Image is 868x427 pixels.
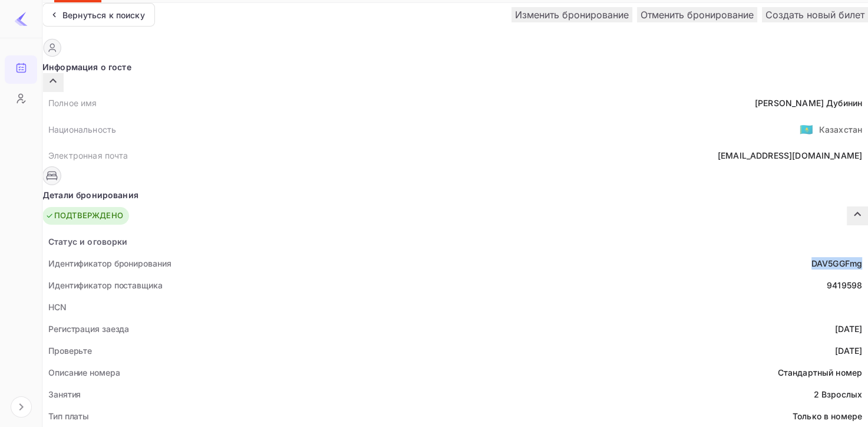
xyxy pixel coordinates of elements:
ya-tr-span: Детали бронирования [42,189,138,201]
ya-tr-span: Тип платы [48,411,89,421]
ya-tr-span: 🇰🇿 [799,123,813,136]
ya-tr-span: Статус и оговорки [48,237,128,247]
div: [DATE] [835,344,862,357]
ya-tr-span: Электронная почта [48,150,128,160]
ya-tr-span: DAV5GGFmg [811,258,862,268]
ya-tr-span: [PERSON_NAME] [755,98,824,108]
a: Бронирования [5,55,37,83]
ya-tr-span: Казахстан [819,124,862,134]
ya-tr-span: Только в номере [793,411,862,421]
ya-tr-span: Вернуться к поиску [62,10,145,20]
ya-tr-span: Проверьте [48,346,92,356]
ya-tr-span: Стандартный номер [777,367,862,377]
ya-tr-span: Изменить бронирование [515,9,629,21]
img: LiteAPI [14,12,28,26]
ya-tr-span: Национальность [48,124,116,134]
button: Создать новый билет [762,7,868,22]
span: США [799,119,813,140]
ya-tr-span: Регистрация заезда [48,324,129,334]
ya-tr-span: Идентификатор поставщика [48,280,163,290]
div: [DATE] [835,323,862,335]
ya-tr-span: 2 Взрослых [814,389,863,399]
ya-tr-span: Создать новый билет [765,9,864,21]
button: Отменить бронирование [637,7,757,22]
ya-tr-span: Отменить бронирование [641,9,754,21]
button: Изменить бронирование [511,7,632,22]
button: Расширьте навигацию [11,396,32,418]
ya-tr-span: Описание номера [48,367,120,377]
ya-tr-span: ПОДТВЕРЖДЕНО [54,210,123,222]
ya-tr-span: HCN [48,302,67,312]
ya-tr-span: Информация о госте [42,61,131,73]
ya-tr-span: Занятия [48,389,81,399]
ya-tr-span: [EMAIL_ADDRESS][DOMAIN_NAME] [718,150,862,160]
div: 9419598 [827,279,862,291]
ya-tr-span: Идентификатор бронирования [48,258,171,268]
ya-tr-span: Дубинин [826,98,862,108]
ya-tr-span: Полное имя [48,98,97,108]
a: Клиенты [5,84,37,111]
